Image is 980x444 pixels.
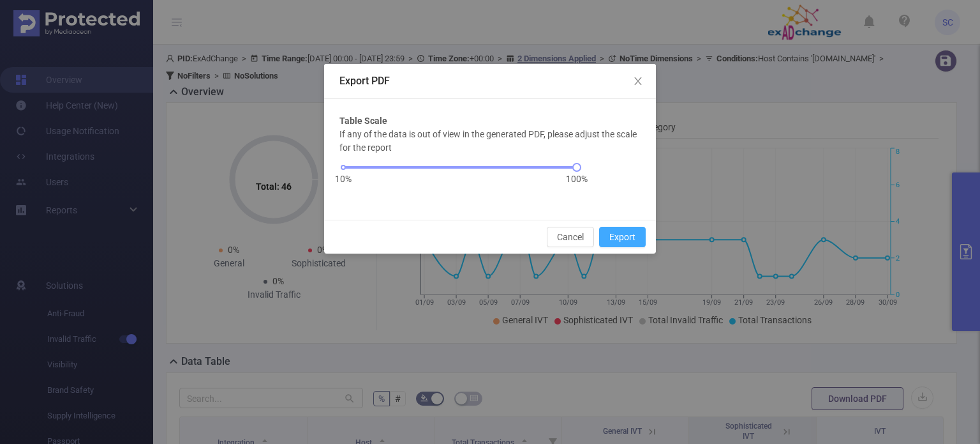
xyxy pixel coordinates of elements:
[339,74,641,88] div: Export PDF
[335,172,352,186] span: 10%
[547,227,594,247] button: Cancel
[620,64,656,100] button: Close
[566,172,588,186] span: 100%
[339,114,387,128] b: Table Scale
[633,76,643,86] i: icon: close
[599,227,646,247] button: Export
[339,128,641,155] p: If any of the data is out of view in the generated PDF, please adjust the scale for the report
